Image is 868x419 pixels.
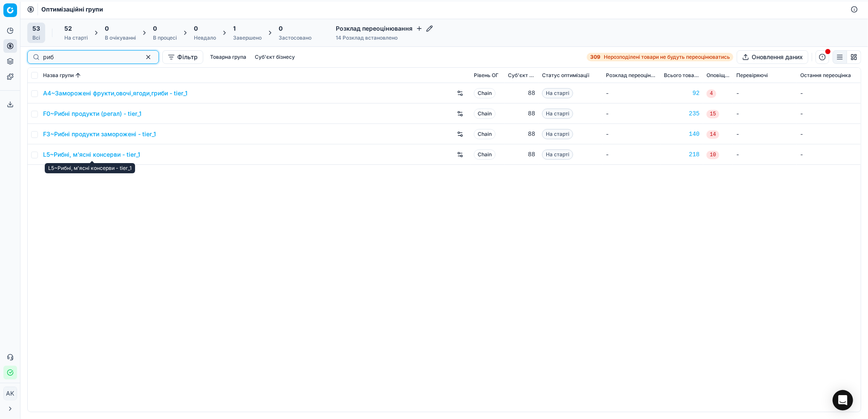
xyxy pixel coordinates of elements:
span: Оптимізаційні групи [41,5,103,14]
div: 88 [508,89,535,98]
span: Chain [474,88,496,98]
td: - [733,103,797,124]
div: 88 [508,150,535,159]
div: Застосовано [279,34,311,41]
span: 14 [707,130,719,139]
input: Пошук [43,53,136,61]
div: L5~Рибні, м'ясні консерви - tier_1 [45,163,135,173]
button: Sorted by Назва групи ascending [74,71,82,80]
div: Open Intercom Messenger [833,390,853,410]
td: - [603,124,660,144]
span: Оповіщення [707,72,730,79]
span: 1 [233,24,236,33]
span: Остання переоцінка [800,72,851,79]
span: Chain [474,109,496,119]
span: На старті [542,149,573,160]
span: На старті [542,129,573,139]
td: - [603,103,660,124]
td: - [733,83,797,103]
span: 0 [194,24,198,33]
a: L5~Рибні, м'ясні консерви - tier_1 [43,150,140,159]
td: - [797,124,861,144]
nav: breadcrumb [41,5,103,14]
div: Завершено [233,34,262,41]
div: Всі [32,34,40,41]
span: Суб'єкт бізнесу [508,72,535,79]
span: AK [4,387,17,400]
div: 88 [508,109,535,118]
span: Перевіряючі [736,72,768,79]
button: AK [3,387,17,400]
td: - [733,124,797,144]
div: Невдало [194,34,216,41]
span: 4 [707,89,716,98]
span: На старті [542,88,573,98]
td: - [797,83,861,103]
span: Chain [474,129,496,139]
span: Нерозподілені товари не будуть переоцінюватись [604,54,730,60]
div: В очікуванні [105,34,136,41]
td: - [603,144,660,165]
a: A4~Заморожені фрукти,овочі,ягоди,гриби - tier_1 [43,89,187,98]
td: - [733,144,797,165]
td: - [797,144,861,165]
button: Товарна група [207,52,250,62]
span: Chain [474,149,496,160]
div: 14 Розклад встановлено [336,34,433,41]
button: Фільтр [162,50,203,64]
span: 10 [707,151,719,159]
h4: Розклад переоцінювання [336,24,433,33]
td: - [603,83,660,103]
a: 92 [664,89,700,98]
span: 0 [105,24,109,33]
span: 53 [32,24,40,33]
span: Всього товарів [664,72,700,79]
span: На старті [542,109,573,119]
div: На старті [64,34,88,41]
span: 15 [707,110,719,118]
a: 218 [664,150,700,159]
div: 88 [508,130,535,138]
span: 0 [279,24,283,33]
a: 235 [664,109,700,118]
span: Розклад переоцінювання [606,72,657,79]
a: 309Нерозподілені товари не будуть переоцінюватись [587,53,733,61]
a: F0~Рибні продукти (регал) - tier_1 [43,109,141,118]
span: Статус оптимізації [542,72,589,79]
td: - [797,103,861,124]
span: 52 [64,24,72,33]
a: F3~Рибні продукти заморожені - tier_1 [43,130,156,138]
span: Назва групи [43,72,74,79]
button: Суб'єкт бізнесу [251,52,298,62]
button: Оновлення даних [737,50,808,64]
span: 0 [153,24,157,33]
span: Рівень OГ [474,72,499,79]
div: В процесі [153,34,177,41]
a: 140 [664,130,700,138]
strong: 309 [590,54,600,60]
